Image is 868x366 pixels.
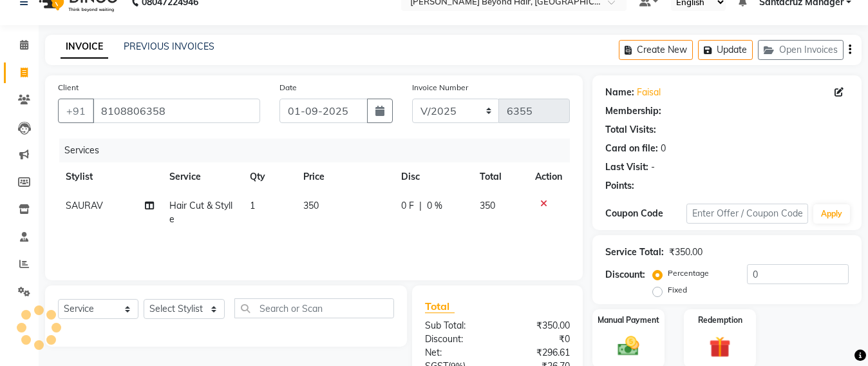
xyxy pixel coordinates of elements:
span: 350 [480,200,495,211]
button: +91 [58,99,94,123]
button: Update [698,40,753,60]
div: Discount: [605,268,645,282]
div: Name: [605,86,634,99]
label: Client [58,82,79,93]
div: ₹0 [498,332,580,346]
img: _cash.svg [611,334,646,358]
th: Price [296,162,394,191]
span: Total [425,300,455,313]
div: ₹350.00 [498,319,580,332]
label: Manual Payment [598,314,659,326]
label: Fixed [668,284,687,296]
div: Membership: [605,104,661,118]
span: 350 [303,200,319,211]
th: Service [162,162,242,191]
label: Redemption [698,314,742,326]
label: Invoice Number [412,82,468,93]
button: Open Invoices [758,40,844,60]
span: 0 % [427,199,442,213]
input: Search or Scan [234,298,394,318]
input: Search by Name/Mobile/Email/Code [93,99,260,123]
span: 1 [250,200,255,211]
div: Services [59,139,580,162]
th: Total [472,162,527,191]
label: Date [279,82,297,93]
a: PREVIOUS INVOICES [124,41,214,52]
div: Discount: [415,332,498,346]
div: Coupon Code [605,207,686,220]
th: Disc [393,162,472,191]
span: SAURAV [66,200,103,211]
span: | [419,199,422,213]
th: Stylist [58,162,162,191]
div: Last Visit: [605,160,648,174]
div: ₹350.00 [669,246,703,259]
div: Card on file: [605,142,658,155]
th: Qty [242,162,296,191]
a: INVOICE [61,35,108,59]
div: Total Visits: [605,123,656,137]
div: - [651,160,655,174]
label: Percentage [668,267,709,279]
a: Faisal [637,86,661,99]
input: Enter Offer / Coupon Code [686,204,808,224]
div: Points: [605,179,634,193]
div: Net: [415,346,498,360]
div: Service Total: [605,246,664,259]
div: 0 [661,142,666,155]
span: 0 F [401,199,414,213]
button: Apply [813,204,850,224]
div: Sub Total: [415,319,498,332]
img: _gift.svg [703,334,737,360]
button: Create New [619,40,693,60]
div: ₹296.61 [498,346,580,360]
span: Hair Cut & Stylle [169,200,232,225]
th: Action [527,162,570,191]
